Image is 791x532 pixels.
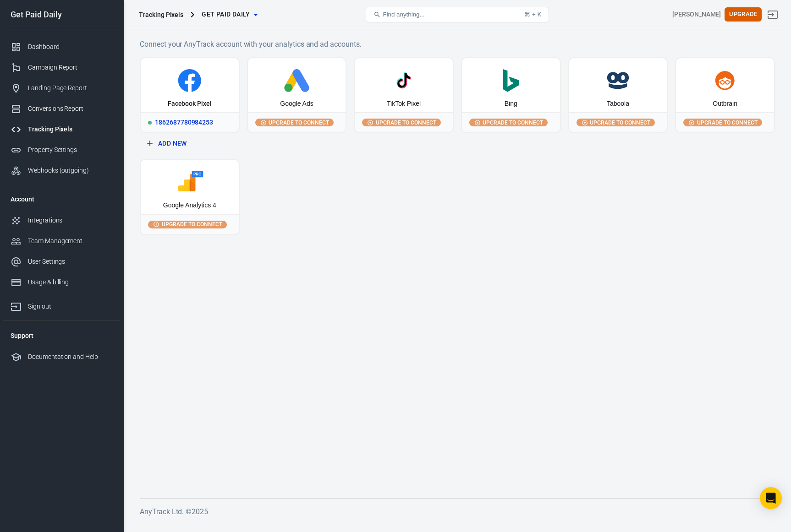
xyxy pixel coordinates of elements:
[140,506,775,517] h6: AnyTrack Ltd. © 2025
[3,293,121,317] a: Sign out
[3,210,121,231] a: Integrations
[383,11,424,18] span: Find anything...
[387,99,421,109] div: TikTok Pixel
[505,99,517,109] div: Bing
[366,7,549,22] button: Find anything...⌘ + K
[143,135,236,152] button: Add New
[762,4,784,26] a: Sign out
[3,188,121,210] li: Account
[760,487,782,509] div: Open Intercom Messenger
[607,99,629,109] div: Taboola
[28,257,113,266] div: User Settings
[28,145,113,155] div: Property Settings
[3,119,121,140] a: Tracking Pixels
[140,159,240,235] button: Google Analytics 4Upgrade to connect
[3,160,121,181] a: Webhooks (outgoing)
[481,119,545,127] span: Upgrade to connect
[198,6,261,23] button: Get Paid Daily
[3,37,121,57] a: Dashboard
[28,352,113,362] div: Documentation and Help
[3,57,121,78] a: Campaign Report
[28,302,113,311] div: Sign out
[148,121,152,125] span: Running
[3,231,121,251] a: Team Management
[139,10,183,19] div: Tracking Pixels
[588,119,652,127] span: Upgrade to connect
[3,11,121,19] div: Get Paid Daily
[374,119,438,127] span: Upgrade to connect
[140,38,775,50] h6: Connect your AnyTrack account with your analytics and ad accounts.
[524,11,541,18] div: ⌘ + K
[140,57,240,133] a: Facebook PixelRunning1862687780984253
[675,57,775,133] button: OutbrainUpgrade to connect
[28,83,113,93] div: Landing Page Report
[725,7,762,22] button: Upgrade
[3,140,121,160] a: Property Settings
[28,125,113,134] div: Tracking Pixels
[280,99,313,109] div: Google Ads
[160,220,224,228] span: Upgrade to connect
[28,166,113,175] div: Webhooks (outgoing)
[28,63,113,72] div: Campaign Report
[3,272,121,293] a: Usage & billing
[3,325,121,347] li: Support
[672,10,721,19] div: Account id: VKdrdYJY
[461,57,561,133] button: BingUpgrade to connect
[354,57,454,133] button: TikTok PixelUpgrade to connect
[695,119,759,127] span: Upgrade to connect
[247,57,347,133] button: Google AdsUpgrade to connect
[3,251,121,272] a: User Settings
[202,9,250,20] span: Get Paid Daily
[28,277,113,287] div: Usage & billing
[163,201,216,210] div: Google Analytics 4
[267,119,331,127] span: Upgrade to connect
[28,104,113,114] div: Conversions Report
[713,99,737,109] div: Outbrain
[3,98,121,119] a: Conversions Report
[28,216,113,225] div: Integrations
[28,42,113,52] div: Dashboard
[568,57,668,133] button: TaboolaUpgrade to connect
[168,99,212,109] div: Facebook Pixel
[3,78,121,98] a: Landing Page Report
[28,236,113,246] div: Team Management
[141,112,239,132] div: 1862687780984253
